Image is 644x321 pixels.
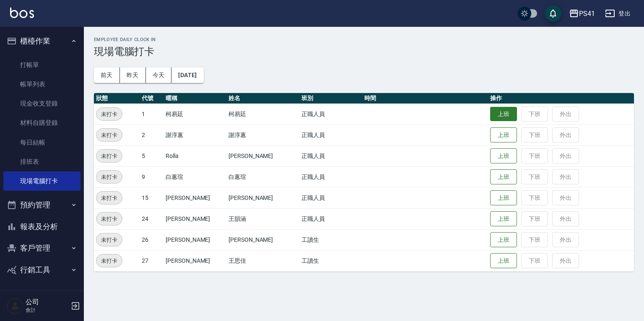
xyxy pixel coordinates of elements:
span: 未打卡 [96,131,122,140]
img: Logo [10,8,34,18]
td: 王韻涵 [226,208,299,229]
button: 上班 [490,232,517,248]
button: 行銷工具 [3,259,80,281]
a: 打帳單 [3,55,80,75]
td: [PERSON_NAME] [164,208,226,229]
td: 白蕙瑄 [226,166,299,187]
th: 暱稱 [164,93,226,104]
td: 正職人員 [299,208,362,229]
td: 正職人員 [299,124,362,145]
td: 正職人員 [299,104,362,124]
td: [PERSON_NAME] [164,187,226,208]
button: 上班 [490,107,517,122]
span: 未打卡 [96,173,122,181]
th: 姓名 [226,93,299,104]
td: 謝淳蕙 [164,124,226,145]
button: save [545,5,561,22]
td: 正職人員 [299,166,362,187]
button: 報表及分析 [3,216,80,238]
a: 現金收支登錄 [3,94,80,113]
span: 未打卡 [96,256,122,265]
td: 正職人員 [299,145,362,166]
button: 上班 [490,169,517,185]
td: 15 [140,187,164,208]
span: 未打卡 [96,152,122,160]
td: 工讀生 [299,229,362,250]
button: 櫃檯作業 [3,30,80,52]
th: 班別 [299,93,362,104]
button: 登出 [602,6,634,21]
button: 上班 [490,211,517,227]
a: 材料自購登錄 [3,113,80,132]
h5: 公司 [26,298,68,306]
button: 預約管理 [3,194,80,216]
span: 未打卡 [96,194,122,202]
td: 柯易廷 [226,104,299,124]
span: 未打卡 [96,236,122,244]
td: [PERSON_NAME] [164,250,226,271]
p: 會計 [26,306,68,314]
button: 上班 [490,190,517,206]
button: 客戶管理 [3,237,80,259]
button: 前天 [94,67,120,83]
td: [PERSON_NAME] [226,229,299,250]
th: 狀態 [94,93,140,104]
th: 代號 [140,93,164,104]
td: 柯易廷 [164,104,226,124]
button: PS41 [566,5,598,22]
td: 2 [140,124,164,145]
th: 操作 [488,93,634,104]
td: 正職人員 [299,187,362,208]
td: [PERSON_NAME] [164,229,226,250]
button: [DATE] [171,67,203,83]
a: 帳單列表 [3,75,80,94]
h3: 現場電腦打卡 [94,46,634,57]
span: 未打卡 [96,215,122,223]
button: 上班 [490,127,517,143]
td: 24 [140,208,164,229]
td: 5 [140,145,164,166]
td: [PERSON_NAME] [226,145,299,166]
td: [PERSON_NAME] [226,187,299,208]
td: 27 [140,250,164,271]
td: Rolla [164,145,226,166]
span: 未打卡 [96,110,122,119]
button: 今天 [146,67,172,83]
td: 工讀生 [299,250,362,271]
a: 每日結帳 [3,133,80,152]
h2: Employee Daily Clock In [94,37,634,42]
button: 上班 [490,148,517,164]
img: Person [7,298,23,314]
td: 謝淳蕙 [226,124,299,145]
button: 昨天 [120,67,146,83]
a: 現場電腦打卡 [3,171,80,191]
td: 白蕙瑄 [164,166,226,187]
td: 26 [140,229,164,250]
a: 排班表 [3,152,80,171]
td: 1 [140,104,164,124]
button: 上班 [490,253,517,269]
th: 時間 [362,93,488,104]
div: PS41 [579,8,595,19]
td: 9 [140,166,164,187]
td: 王思佳 [226,250,299,271]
